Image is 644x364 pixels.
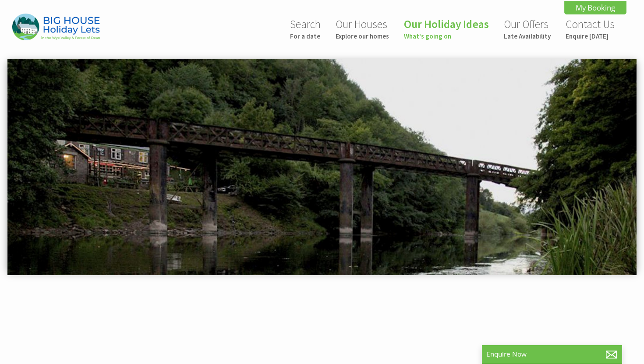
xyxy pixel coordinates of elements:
small: Explore our homes [336,32,389,40]
a: Our OffersLate Availability [504,17,551,40]
a: Our HousesExplore our homes [336,17,389,40]
small: For a date [290,32,321,40]
p: Enquire Now [486,350,618,359]
small: Enquire [DATE] [566,32,615,40]
img: Big House Holiday Lets [12,14,100,40]
small: What's going on [404,32,489,40]
a: Contact UsEnquire [DATE] [566,17,615,40]
a: Our Holiday IdeasWhat's going on [404,17,489,40]
a: My Booking [564,1,626,14]
small: Late Availability [504,32,551,40]
iframe: Customer reviews powered by Trustpilot [5,297,639,363]
a: SearchFor a date [290,17,321,40]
